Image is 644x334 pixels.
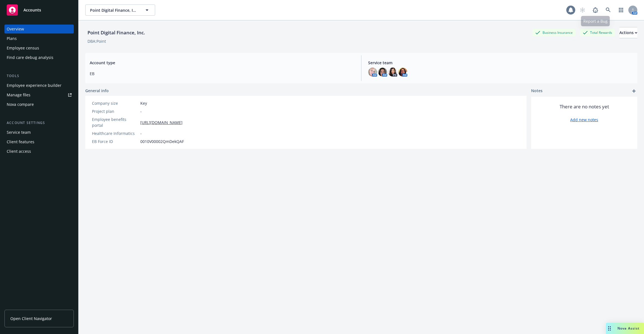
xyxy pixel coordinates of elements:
[7,147,31,156] div: Client access
[577,4,588,16] a: Start snowing
[615,4,627,16] a: Switch app
[7,53,53,62] div: Find care debug analysis
[531,88,543,94] span: Notes
[85,29,147,36] div: Point Digital Finance, Inc.
[580,29,615,36] div: Total Rewards
[4,34,74,43] a: Plans
[560,103,609,110] span: There are no notes yet
[7,90,30,99] div: Manage files
[23,8,41,12] span: Accounts
[4,100,74,109] a: Nova compare
[7,128,31,137] div: Service team
[10,316,52,321] span: Open Client Navigator
[87,38,106,44] div: DBA: Point
[4,81,74,90] a: Employee experience builder
[4,73,74,79] div: Tools
[4,120,74,126] div: Account settings
[140,108,142,114] span: -
[368,60,633,66] span: Service team
[140,100,147,106] span: Key
[7,100,34,109] div: Nova compare
[4,2,74,18] a: Accounts
[4,25,74,34] a: Overview
[92,100,138,106] div: Company size
[4,137,74,146] a: Client features
[606,323,613,334] div: Drag to move
[7,34,17,43] div: Plans
[7,137,34,146] div: Client features
[90,7,138,13] span: Point Digital Finance, Inc.
[92,108,138,114] div: Project plan
[603,4,614,16] a: Search
[140,120,183,125] a: [URL][DOMAIN_NAME]
[590,4,601,16] a: Report a Bug
[398,68,407,77] img: photo
[7,25,24,34] div: Overview
[606,323,644,334] button: Nova Assist
[92,130,138,136] div: Healthcare Informatics
[570,117,598,123] a: Add new notes
[368,68,377,77] img: photo
[7,81,61,90] div: Employee experience builder
[92,116,138,128] div: Employee benefits portal
[617,326,640,331] span: Nova Assist
[85,4,155,16] button: Point Digital Finance, Inc.
[140,130,142,136] span: -
[532,29,576,36] div: Business Insurance
[631,88,637,94] a: add
[619,27,637,38] div: Actions
[4,147,74,156] a: Client access
[92,139,138,144] div: EB Force ID
[388,68,397,77] img: photo
[4,44,74,53] a: Employee census
[4,53,74,62] a: Find care debug analysis
[619,27,637,38] button: Actions
[85,88,109,94] span: General info
[90,60,354,66] span: Account type
[4,128,74,137] a: Service team
[140,139,184,144] span: 0010V00002QmDekQAF
[90,71,354,77] span: EB
[4,90,74,99] a: Manage files
[7,44,39,53] div: Employee census
[378,68,387,77] img: photo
